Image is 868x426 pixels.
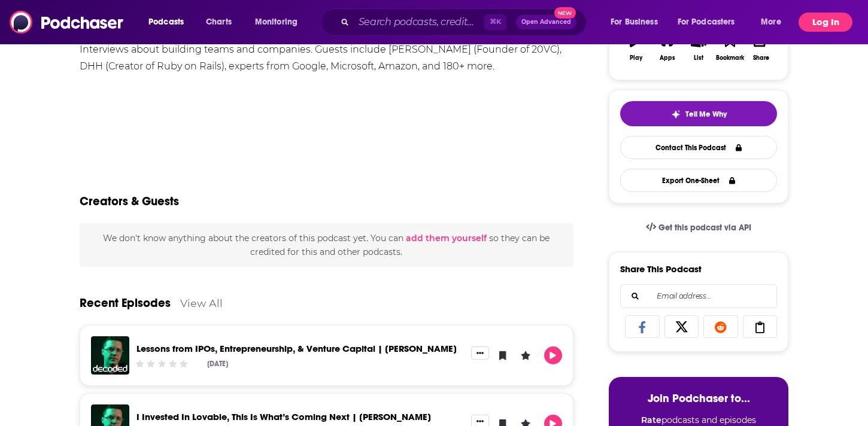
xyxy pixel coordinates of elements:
div: Play [630,54,642,62]
span: New [554,7,576,19]
img: Lessons from IPOs, Entrepreneurship, & Venture Capital | Ben Narasin [91,336,129,375]
a: Share on X/Twitter [664,315,699,338]
div: Community Rating: 0 out of 5 [135,359,189,368]
span: Charts [206,14,232,31]
a: Lessons from IPOs, Entrepreneurship, & Venture Capital | Ben Narasin [136,343,457,354]
a: Copy Link [743,315,778,338]
span: Podcasts [148,14,184,31]
h3: Join Podchaser to... [621,391,776,405]
button: Apps [651,26,682,69]
span: For Business [611,14,658,31]
a: I Invested In Lovable, This Is What’s Coming Next | Maria Palma [136,411,431,422]
a: Share on Reddit [703,315,738,338]
button: add them yourself [406,233,487,243]
button: open menu [247,13,313,32]
button: open menu [752,13,796,32]
a: Contact This Podcast [620,136,777,159]
span: For Podcasters [678,14,735,31]
button: Bookmark [714,26,745,69]
a: Charts [198,13,239,32]
a: Recent Episodes [80,296,171,311]
button: Log In [799,13,852,32]
button: open menu [140,13,199,32]
span: ⌘ K [484,14,506,30]
a: Get this podcast via API [636,213,761,242]
button: Show More Button [471,346,489,360]
span: Get this podcast via API [658,223,751,233]
div: Search podcasts, credits, & more... [332,8,598,36]
li: podcasts and episodes [621,415,776,425]
h2: Creators & Guests [80,194,179,209]
span: Monitoring [255,14,298,31]
div: Search followers [620,284,777,308]
div: List [694,54,703,62]
span: More [761,14,781,31]
div: Apps [660,54,675,62]
button: Open AdvancedNew [516,15,576,29]
button: Share [746,26,777,69]
button: Play [620,26,651,69]
button: List [683,26,714,69]
span: Open Advanced [521,19,571,25]
strong: Rate [641,415,661,425]
span: Tell Me Why [685,109,727,119]
div: Bookmark [716,54,744,62]
input: Search podcasts, credits, & more... [354,13,484,32]
button: Export One-Sheet [620,169,777,192]
div: Share [753,54,769,62]
button: tell me why sparkleTell Me Why [620,101,777,126]
button: open menu [602,13,673,32]
div: [DATE] [207,360,228,368]
button: Play [544,346,562,364]
a: Share on Facebook [625,315,660,338]
h3: Share This Podcast [620,263,702,275]
button: open menu [670,13,752,32]
a: View All [180,297,223,309]
button: Leave a Rating [517,346,535,364]
input: Email address... [630,285,767,308]
div: Interviews about building teams and companies. Guests include [PERSON_NAME] (Founder of 20VC), DH... [80,41,573,75]
img: tell me why sparkle [671,109,681,119]
button: Bookmark Episode [494,346,512,364]
span: We don't know anything about the creators of this podcast yet . You can so they can be credited f... [103,233,550,257]
img: Podchaser - Follow, Share and Rate Podcasts [10,11,125,34]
